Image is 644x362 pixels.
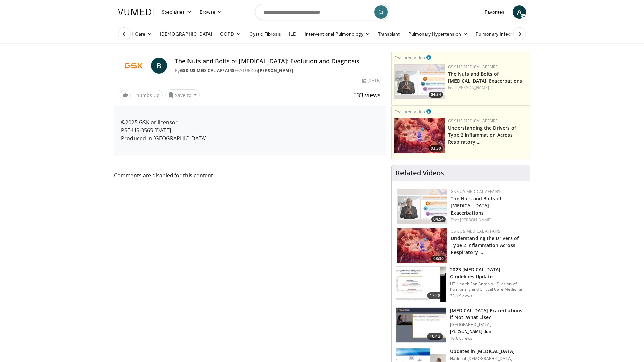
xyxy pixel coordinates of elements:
[451,189,501,194] a: GSK US Medical Affairs
[450,348,526,355] h3: Updates in [MEDICAL_DATA]
[448,118,498,124] a: GSK US Medical Affairs
[255,4,389,20] input: Search topics, interventions
[397,189,447,224] a: 04:54
[175,58,381,65] h4: The Nuts and Bolts of [MEDICAL_DATA]: Evolution and Diagnosis
[427,333,443,340] span: 16:43
[114,52,386,52] video-js: Video Player
[513,5,526,19] a: A
[156,27,216,41] a: [DEMOGRAPHIC_DATA]
[457,85,489,90] a: [PERSON_NAME]
[121,118,379,142] p: ©2025 GSK or licensor. PSE-US-3565 [DATE] Produced in [GEOGRAPHIC_DATA].
[396,307,526,343] a: 16:43 [MEDICAL_DATA] Exacerbations: if Not, What Else? [GEOGRAPHIC_DATA] [PERSON_NAME] Bon 10.6K ...
[451,195,501,216] a: The Nuts and Bolts of [MEDICAL_DATA]: Exacerbations
[216,27,245,41] a: COPD
[481,5,508,19] a: Favorites
[394,64,445,99] img: 115e3ffd-dfda-40a8-9c6e-2699a402c261.png.150x105_q85_crop-smart_upscale.png
[397,189,447,224] img: 115e3ffd-dfda-40a8-9c6e-2699a402c261.png.150x105_q85_crop-smart_upscale.png
[120,58,148,74] img: GSK US Medical Affairs
[429,92,443,98] span: 04:54
[448,64,498,70] a: GSK US Medical Affairs
[394,64,445,99] a: 04:54
[448,125,516,145] a: Understanding the Drivers of Type 2 Inflammation Across Respiratory …
[353,91,381,99] span: 533 views
[450,266,526,280] h3: 2023 [MEDICAL_DATA] Guidelines Update
[451,235,519,255] a: Understanding the Drivers of Type 2 Inflammation Across Respiratory …
[151,58,167,74] a: B
[396,267,446,302] img: 9f1c6381-f4d0-4cde-93c4-540832e5bbaf.150x105_q85_crop-smart_upscale.jpg
[448,71,522,84] a: The Nuts and Bolts of [MEDICAL_DATA]: Exacerbations
[180,68,235,73] a: GSK US Medical Affairs
[450,329,526,334] p: [PERSON_NAME] Bon
[396,308,446,343] img: 1da12ca7-d1b3-42e7-aa86-5deb1d017fda.150x105_q85_crop-smart_upscale.jpg
[451,217,524,223] div: Feat.
[450,281,526,292] p: UT Health San Antonio - Division of Pulmonary and Critical Care Medicine
[394,55,425,61] small: Featured Video
[245,27,285,41] a: Cystic Fibrosis
[258,68,293,73] a: [PERSON_NAME]
[404,27,472,41] a: Pulmonary Hypertension
[129,92,132,98] span: 1
[396,266,526,302] a: 17:28 2023 [MEDICAL_DATA] Guidelines Update UT Health San Antonio - Division of Pulmonary and Cri...
[397,228,447,263] a: 03:30
[394,118,445,153] a: 03:30
[450,322,526,327] p: [GEOGRAPHIC_DATA]
[196,5,226,19] a: Browse
[394,109,425,115] small: Featured Video
[427,292,443,299] span: 17:28
[114,171,386,180] span: Comments are disabled for this content.
[118,9,154,15] img: VuMedi Logo
[301,27,374,41] a: Interventional Pulmonology
[460,217,492,223] a: [PERSON_NAME]
[450,307,526,321] h3: [MEDICAL_DATA] Exacerbations: if Not, What Else?
[374,27,404,41] a: Transplant
[394,118,445,153] img: c2a2685b-ef94-4fc2-90e1-739654430920.png.150x105_q85_crop-smart_upscale.png
[429,145,443,152] span: 03:30
[165,89,200,100] button: Save to
[448,85,527,91] div: Feat.
[431,216,446,222] span: 04:54
[431,256,446,262] span: 03:30
[120,90,163,100] a: 1 Thumbs Up
[472,27,530,41] a: Pulmonary Infection
[158,5,196,19] a: Specialties
[285,27,301,41] a: ILD
[362,78,380,84] div: [DATE]
[450,336,472,341] p: 10.6K views
[451,228,501,234] a: GSK US Medical Affairs
[450,293,472,299] p: 23.1K views
[396,169,444,177] h4: Related Videos
[397,228,447,263] img: c2a2685b-ef94-4fc2-90e1-739654430920.png.150x105_q85_crop-smart_upscale.png
[175,68,381,74] div: By FEATURING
